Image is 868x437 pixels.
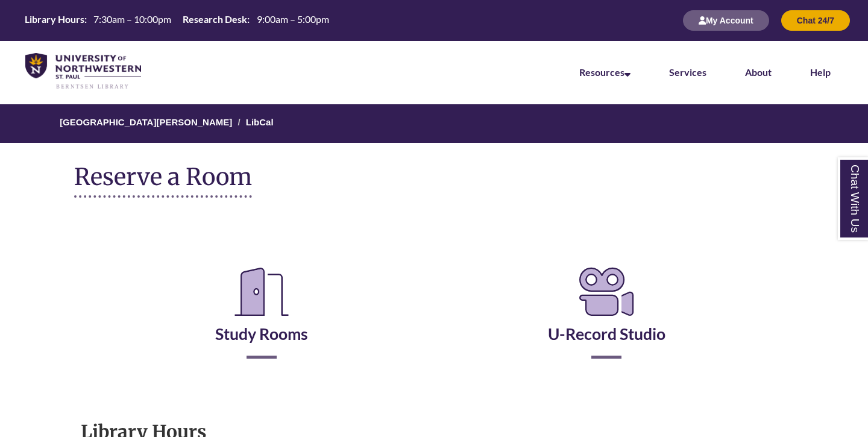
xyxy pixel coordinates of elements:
[683,10,769,31] button: My Account
[60,117,232,127] a: [GEOGRAPHIC_DATA][PERSON_NAME]
[548,294,665,344] a: U-Record Studio
[683,15,769,25] a: My Account
[215,294,308,344] a: Study Rooms
[74,228,794,394] div: Reserve a Room
[25,53,141,90] img: UNWSP Library Logo
[246,117,274,127] a: LibCal
[20,13,333,28] a: Hours Today
[810,66,831,78] a: Help
[781,15,850,25] a: Chat 24/7
[579,66,631,78] a: Resources
[74,104,794,143] nav: Breadcrumb
[781,10,850,31] button: Chat 24/7
[74,164,252,198] h1: Reserve a Room
[93,13,171,25] span: 7:30am – 10:00pm
[669,66,706,78] a: Services
[745,66,772,78] a: About
[20,13,89,26] th: Library Hours:
[257,13,329,25] span: 9:00am – 5:00pm
[178,13,251,26] th: Research Desk:
[20,13,333,27] table: Hours Today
